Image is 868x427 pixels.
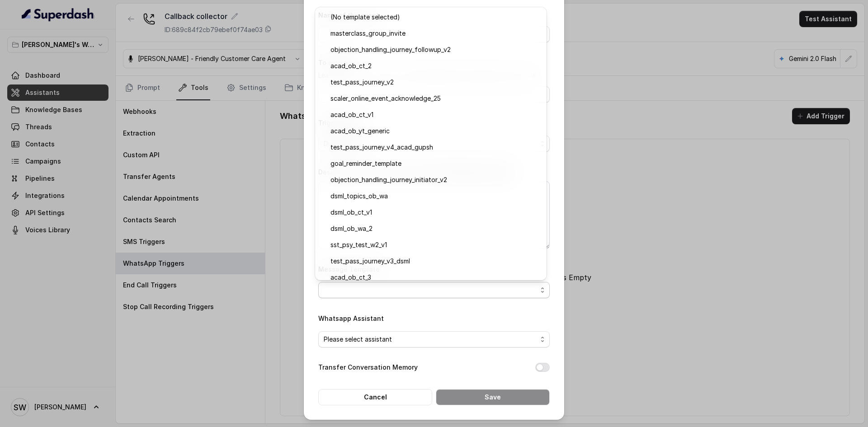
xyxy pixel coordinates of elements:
[330,44,539,55] span: objection_handling_journey_followup_v2
[330,142,539,153] span: test_pass_journey_v4_acad_gupsh
[330,174,539,185] span: objection_handling_journey_initiator_v2
[330,207,539,218] span: dsml_ob_ct_v1
[330,109,539,120] span: acad_ob_ct_v1
[330,256,539,267] span: test_pass_journey_v3_dsml
[330,28,539,39] span: masterclass_group_invite
[330,158,539,169] span: goal_reminder_template
[330,61,539,71] span: acad_ob_ct_2
[330,272,539,283] span: acad_ob_ct_3
[330,126,539,136] span: acad_ob_yt_generic
[330,12,539,23] span: (No template selected)
[330,223,539,234] span: dsml_ob_wa_2
[330,239,539,250] span: sst_psy_test_w2_v1
[330,93,539,104] span: scaler_online_event_acknowledge_25
[330,191,539,202] span: dsml_topics_ob_wa
[330,77,539,88] span: test_pass_journey_v2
